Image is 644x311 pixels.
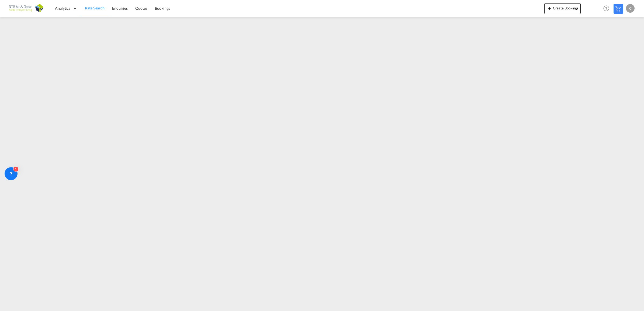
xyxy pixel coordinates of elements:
[135,6,147,11] span: Quotes
[626,4,635,13] div: C
[602,4,611,13] span: Help
[155,6,170,11] span: Bookings
[8,2,44,15] img: b56e2f00b01711ecb5ec2b6763d4c6fb.png
[544,3,581,14] button: icon-plus 400-fgCreate Bookings
[602,4,614,13] div: Help
[546,5,553,11] md-icon: icon-plus 400-fg
[55,6,70,11] span: Analytics
[112,6,128,11] span: Enquiries
[85,6,105,10] span: Rate Search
